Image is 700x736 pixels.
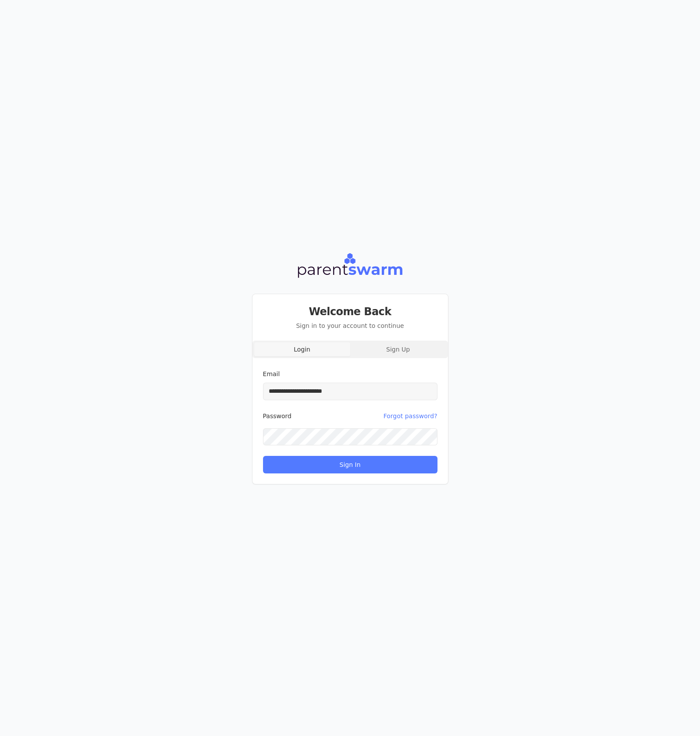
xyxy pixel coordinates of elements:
button: Forgot password? [384,407,437,425]
label: Email [263,370,280,377]
label: Password [263,413,291,419]
h3: Welcome Back [263,305,437,319]
button: Login [254,342,350,356]
button: Sign In [263,456,437,473]
img: Parentswarm [297,252,403,280]
button: Sign Up [350,342,446,356]
p: Sign in to your account to continue [263,321,437,330]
